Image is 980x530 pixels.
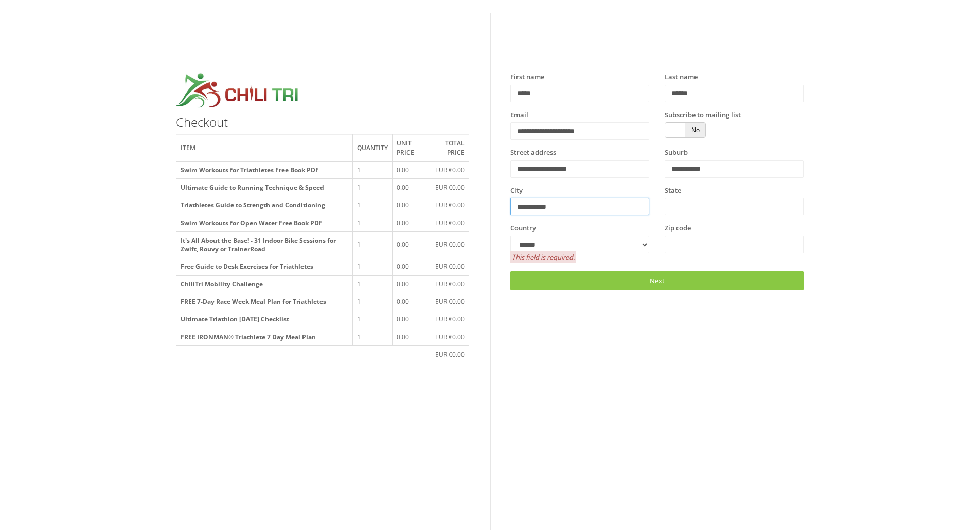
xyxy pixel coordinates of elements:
th: Swim Workouts for Open Water Free Book PDF [176,214,352,231]
td: 1 [352,196,392,214]
th: Total price [429,135,469,161]
td: 0.00 [392,310,429,328]
td: 0.00 [392,231,429,258]
label: Subscribe to mailing list [665,110,741,120]
td: EUR €0.00 [429,231,469,258]
td: 1 [352,179,392,196]
a: Next [510,271,804,290]
td: 1 [352,231,392,258]
td: 0.00 [392,214,429,231]
td: EUR €0.00 [429,328,469,345]
th: Quantity [352,135,392,161]
td: 1 [352,276,392,293]
label: Country [510,223,536,233]
td: EUR €0.00 [429,214,469,231]
td: EUR €0.00 [429,276,469,293]
td: EUR €0.00 [429,179,469,196]
td: 0.00 [392,328,429,345]
th: Ultimate Guide to Running Technique & Speed [176,179,352,196]
td: 0.00 [392,161,429,179]
label: Email [510,110,528,120]
th: ChiliTri Mobility Challenge [176,276,352,293]
span: No [685,123,705,137]
label: City [510,186,523,196]
th: Swim Workouts for Triathletes Free Book PDF [176,161,352,179]
td: 0.00 [392,179,429,196]
th: FREE IRONMAN® Triathlete 7 Day Meal Plan [176,328,352,345]
td: 1 [352,328,392,345]
td: 0.00 [392,276,429,293]
label: First name [510,72,544,82]
label: Zip code [665,223,691,233]
td: 0.00 [392,196,429,214]
img: croppedchilitri.jpg [176,72,298,111]
td: 1 [352,258,392,276]
td: EUR €0.00 [429,310,469,328]
td: 0.00 [392,293,429,310]
td: 1 [352,293,392,310]
th: Triathletes Guide to Strength and Conditioning [176,196,352,214]
td: EUR €0.00 [429,345,469,363]
th: Free Guide to Desk Exercises for Triathletes [176,258,352,276]
th: Item [176,135,352,161]
td: EUR €0.00 [429,293,469,310]
td: 0.00 [392,258,429,276]
h3: Checkout [176,116,469,129]
th: Ultimate Triathlon [DATE] Checklist [176,310,352,328]
td: 1 [352,214,392,231]
label: Suburb [665,148,688,158]
th: FREE 7-Day Race Week Meal Plan for Triathletes [176,293,352,310]
label: Street address [510,148,556,158]
td: 1 [352,161,392,179]
th: Unit price [392,135,429,161]
label: State [665,186,681,196]
td: EUR €0.00 [429,196,469,214]
th: It's All About the Base! - 31 Indoor Bike Sessions for Zwift, Rouvy or TrainerRoad [176,231,352,258]
td: EUR €0.00 [429,258,469,276]
td: EUR €0.00 [429,161,469,179]
label: Last name [665,72,698,82]
td: 1 [352,310,392,328]
span: This field is required. [510,251,575,263]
